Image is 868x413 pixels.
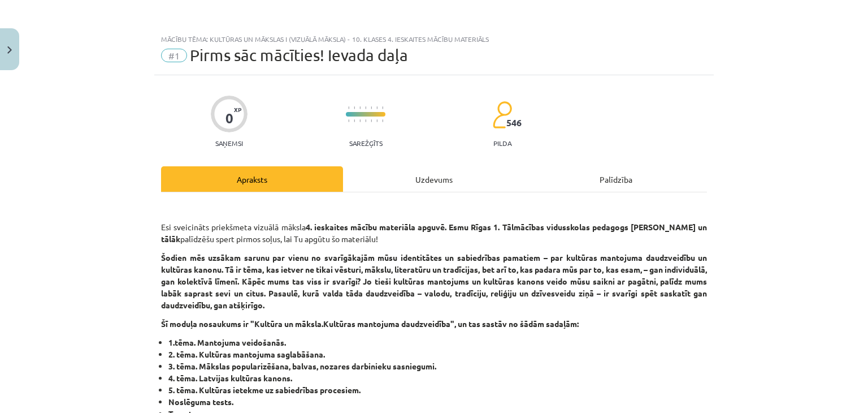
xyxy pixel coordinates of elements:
[168,385,361,395] b: 5. tēma. Kultūras ietekme uz sabiedrības procesiem.
[211,139,248,147] p: Saņemsi
[161,49,187,62] span: #1
[359,119,361,122] img: icon-short-line-57e1e144782c952c97e751825c79c345078a6d821885a25fce030b3d8c18986b.svg
[349,139,383,147] p: Sarežģīts
[525,166,707,192] div: Palīdzība
[168,349,325,359] b: 2. tēma. Kultūras mantojuma saglabāšana.
[371,119,372,122] img: icon-short-line-57e1e144782c952c97e751825c79c345078a6d821885a25fce030b3d8c18986b.svg
[161,319,323,329] b: Šī moduļa nosaukums ir "Kultūra un māksla.
[382,106,383,109] img: icon-short-line-57e1e144782c952c97e751825c79c345078a6d821885a25fce030b3d8c18986b.svg
[190,46,408,64] span: Pirms sāc mācīties! Ievada daļa
[371,106,372,109] img: icon-short-line-57e1e144782c952c97e751825c79c345078a6d821885a25fce030b3d8c18986b.svg
[161,166,343,192] div: Apraksts
[348,119,349,122] img: icon-short-line-57e1e144782c952c97e751825c79c345078a6d821885a25fce030b3d8c18986b.svg
[492,101,512,129] img: students-c634bb4e5e11cddfef0936a35e636f08e4e9abd3cc4e673bd6f9a4125e45ecb1.svg
[354,119,355,122] img: icon-short-line-57e1e144782c952c97e751825c79c345078a6d821885a25fce030b3d8c18986b.svg
[343,166,525,192] div: Uzdevums
[359,106,361,109] img: icon-short-line-57e1e144782c952c97e751825c79c345078a6d821885a25fce030b3d8c18986b.svg
[234,106,241,113] span: XP
[168,397,233,407] b: Noslēguma tests.
[348,106,349,109] img: icon-short-line-57e1e144782c952c97e751825c79c345078a6d821885a25fce030b3d8c18986b.svg
[161,222,707,244] b: 4. ieskaites mācību materiāla apguvē. Esmu Rīgas 1. Tālmācības vidusskolas pedagogs [PERSON_NAME]...
[323,319,579,329] b: Kultūras mantojuma daudzveidība", un tas sastāv no šādām sadaļām:
[161,221,707,245] p: Esi sveicināts priekšmeta vizuālā māksla palīdzēšu spert pirmos soļus, lai Tu apgūtu šo materiālu!
[354,106,355,109] img: icon-short-line-57e1e144782c952c97e751825c79c345078a6d821885a25fce030b3d8c18986b.svg
[376,106,377,109] img: icon-short-line-57e1e144782c952c97e751825c79c345078a6d821885a25fce030b3d8c18986b.svg
[382,119,383,122] img: icon-short-line-57e1e144782c952c97e751825c79c345078a6d821885a25fce030b3d8c18986b.svg
[506,118,522,128] span: 546
[225,110,233,126] div: 0
[161,35,707,43] div: Mācību tēma: Kultūras un mākslas i (vizuālā māksla) - 10. klases 4. ieskaites mācību materiāls
[168,337,286,347] b: 1.tēma. Mantojuma veidošanās.
[7,46,12,54] img: icon-close-lesson-0947bae3869378f0d4975bcd49f059093ad1ed9edebbc8119c70593378902aed.svg
[365,119,366,122] img: icon-short-line-57e1e144782c952c97e751825c79c345078a6d821885a25fce030b3d8c18986b.svg
[161,252,707,310] b: Šodien mēs uzsākam sarunu par vienu no svarīgākajām mūsu identitātes un sabiedrības pamatiem – pa...
[168,361,436,371] b: 3. tēma. Mākslas popularizēšana, balvas, nozares darbinieku sasniegumi.
[493,139,511,147] p: pilda
[168,373,292,383] b: 4. tēma. Latvijas kultūras kanons.
[376,119,377,122] img: icon-short-line-57e1e144782c952c97e751825c79c345078a6d821885a25fce030b3d8c18986b.svg
[365,106,366,109] img: icon-short-line-57e1e144782c952c97e751825c79c345078a6d821885a25fce030b3d8c18986b.svg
